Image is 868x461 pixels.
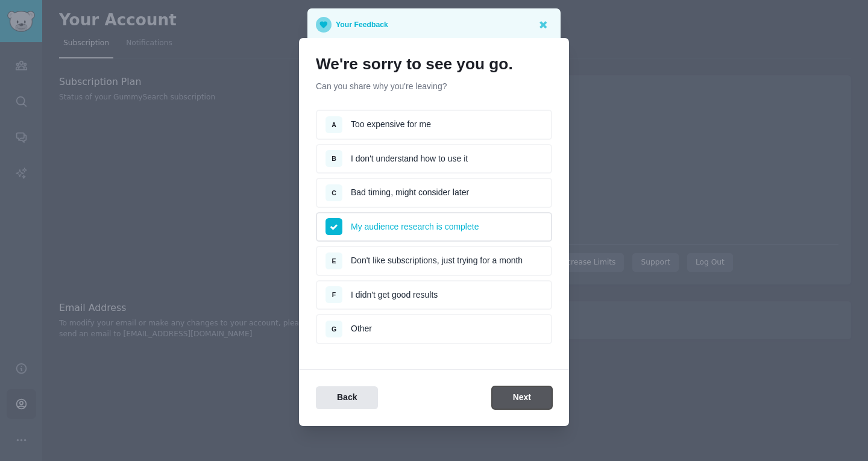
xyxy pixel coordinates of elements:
[492,386,552,410] button: Next
[332,257,336,265] span: E
[332,121,336,128] span: A
[332,155,336,162] span: B
[316,55,552,74] h1: We're sorry to see you go.
[316,80,552,93] p: Can you share why you're leaving?
[336,17,388,33] p: Your Feedback
[332,325,336,333] span: G
[316,386,378,410] button: Back
[332,291,336,298] span: F
[332,189,336,196] span: C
